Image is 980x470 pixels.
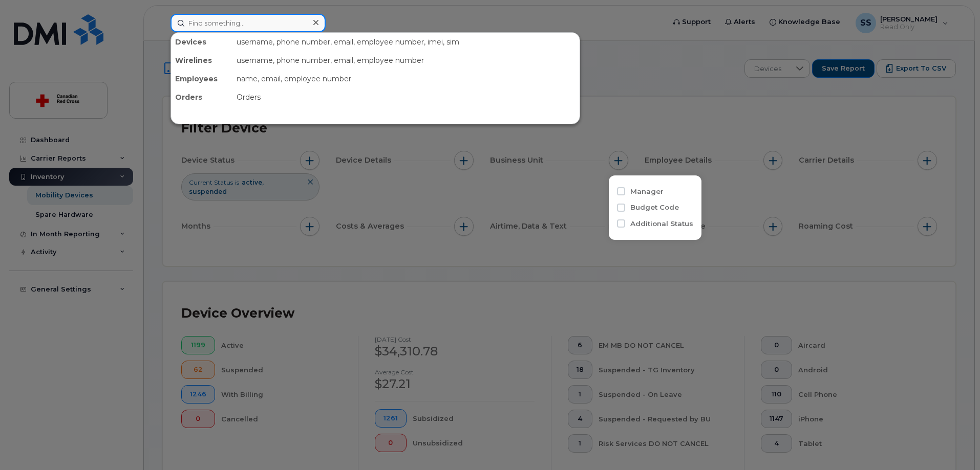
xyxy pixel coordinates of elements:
[171,51,232,70] div: Wirelines
[171,70,232,88] div: Employees
[171,33,232,51] div: Devices
[232,33,580,51] div: username, phone number, email, employee number, imei, sim
[171,88,232,106] div: Orders
[630,203,679,212] label: Budget Code
[232,70,580,88] div: name, email, employee number
[232,51,580,70] div: username, phone number, email, employee number
[630,219,693,229] label: Additional Status
[232,88,580,106] div: Orders
[630,187,664,196] label: Manager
